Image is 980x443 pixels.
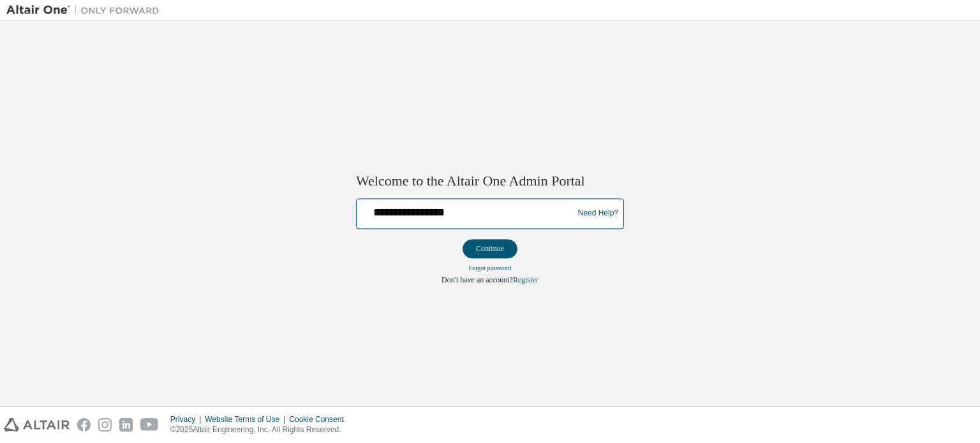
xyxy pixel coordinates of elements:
img: instagram.svg [98,418,112,432]
img: linkedin.svg [119,418,133,432]
div: Website Terms of Use [205,414,289,425]
img: altair_logo.svg [4,418,70,432]
a: Register [513,275,538,284]
h2: Welcome to the Altair One Admin Portal [356,173,624,191]
img: facebook.svg [77,418,91,432]
div: Cookie Consent [289,414,351,425]
p: © 2025 Altair Engineering, Inc. All Rights Reserved. [170,425,352,435]
span: Don't have an account? [442,275,513,284]
img: youtube.svg [140,418,159,432]
div: Privacy [170,414,205,425]
img: Altair One [6,4,166,17]
button: Continue [463,239,517,258]
a: Forgot password [469,265,512,272]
